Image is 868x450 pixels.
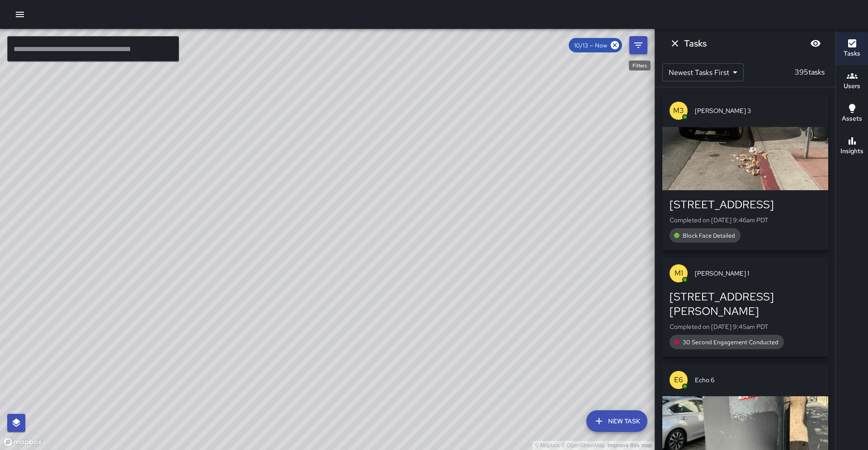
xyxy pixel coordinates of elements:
[670,216,821,225] p: Completed on [DATE] 9:46am PDT
[666,34,684,52] button: Dismiss
[695,106,821,115] span: [PERSON_NAME] 3
[629,61,651,70] div: Filters
[569,38,622,52] div: 10/13 — Now
[836,65,868,98] button: Users
[836,98,868,130] button: Assets
[673,105,684,116] p: M3
[569,42,613,49] span: 10/13 — Now
[670,197,821,212] div: [STREET_ADDRESS]
[629,36,647,54] button: Filters
[586,410,647,432] button: New Task
[662,63,744,81] div: Newest Tasks First
[684,36,707,51] h6: Tasks
[674,375,683,385] p: E6
[670,322,821,331] p: Completed on [DATE] 9:45am PDT
[844,81,860,91] h6: Users
[695,375,821,384] span: Echo 6
[695,269,821,278] span: [PERSON_NAME] 1
[807,34,825,52] button: Blur
[844,49,860,59] h6: Tasks
[840,146,863,156] h6: Insights
[662,94,828,250] button: M3[PERSON_NAME] 3[STREET_ADDRESS]Completed on [DATE] 9:46am PDTBlock Face Detailed
[677,232,741,239] span: Block Face Detailed
[662,257,828,356] button: M1[PERSON_NAME] 1[STREET_ADDRESS][PERSON_NAME]Completed on [DATE] 9:45am PDT30 Second Engagement ...
[836,33,868,65] button: Tasks
[677,338,784,346] span: 30 Second Engagement Conducted
[670,290,821,319] div: [STREET_ADDRESS][PERSON_NAME]
[836,130,868,163] button: Insights
[791,67,828,78] p: 395 tasks
[675,268,683,279] p: M1
[842,114,862,124] h6: Assets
